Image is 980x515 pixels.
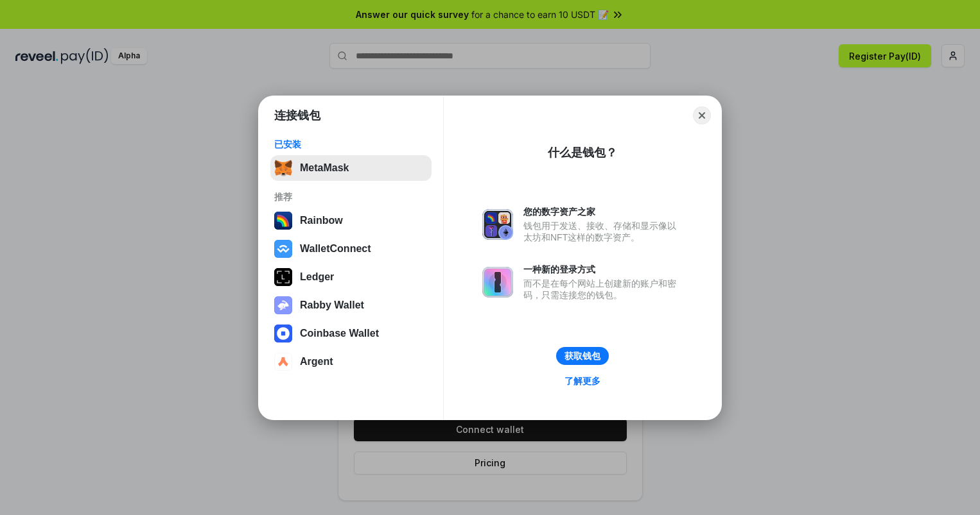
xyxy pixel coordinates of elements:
div: 已安装 [274,139,428,150]
div: 而不是在每个网站上创建新的账户和密码，只需连接您的钱包。 [523,278,683,301]
h1: 连接钱包 [274,108,320,123]
img: svg+xml,%3Csvg%20width%3D%22120%22%20height%3D%22120%22%20viewBox%3D%220%200%20120%20120%22%20fil... [274,212,292,230]
div: 您的数字资产之家 [523,206,683,217]
div: Ledger [300,271,334,283]
button: Coinbase Wallet [270,321,432,346]
img: svg+xml,%3Csvg%20xmlns%3D%22http%3A%2F%2Fwww.w3.org%2F2000%2Fsvg%22%20fill%3D%22none%22%20viewBox... [482,267,513,298]
div: Coinbase Wallet [300,328,379,339]
button: Rabby Wallet [270,292,432,318]
img: svg+xml,%3Csvg%20width%3D%2228%22%20height%3D%2228%22%20viewBox%3D%220%200%2028%2028%22%20fill%3D... [274,353,292,371]
button: MetaMask [270,155,432,181]
button: WalletConnect [270,236,432,262]
button: Close [693,106,711,124]
div: MetaMask [300,162,349,174]
img: svg+xml,%3Csvg%20xmlns%3D%22http%3A%2F%2Fwww.w3.org%2F2000%2Fsvg%22%20fill%3D%22none%22%20viewBox... [274,296,292,314]
button: Argent [270,349,432,375]
div: 获取钱包 [564,350,600,362]
div: Rabby Wallet [300,300,364,311]
button: Ledger [270,264,432,290]
a: 了解更多 [557,373,608,389]
img: svg+xml,%3Csvg%20fill%3D%22none%22%20height%3D%2233%22%20viewBox%3D%220%200%2035%2033%22%20width%... [274,159,292,177]
img: svg+xml,%3Csvg%20xmlns%3D%22http%3A%2F%2Fwww.w3.org%2F2000%2Fsvg%22%20fill%3D%22none%22%20viewBox... [482,209,513,240]
img: svg+xml,%3Csvg%20width%3D%2228%22%20height%3D%2228%22%20viewBox%3D%220%200%2028%2028%22%20fill%3D... [274,240,292,258]
div: 钱包用于发送、接收、存储和显示像以太坊和NFT这样的数字资产。 [523,220,683,243]
div: Rainbow [300,215,343,226]
button: 获取钱包 [556,347,609,365]
div: WalletConnect [300,243,371,255]
img: svg+xml,%3Csvg%20xmlns%3D%22http%3A%2F%2Fwww.w3.org%2F2000%2Fsvg%22%20width%3D%2228%22%20height%3... [274,268,292,286]
img: svg+xml,%3Csvg%20width%3D%2228%22%20height%3D%2228%22%20viewBox%3D%220%200%2028%2028%22%20fill%3D... [274,325,292,342]
div: Argent [300,356,333,367]
div: 了解更多 [564,375,600,387]
div: 一种新的登录方式 [523,264,683,275]
div: 推荐 [274,191,428,203]
div: 什么是钱包？ [548,145,617,160]
button: Rainbow [270,208,432,233]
